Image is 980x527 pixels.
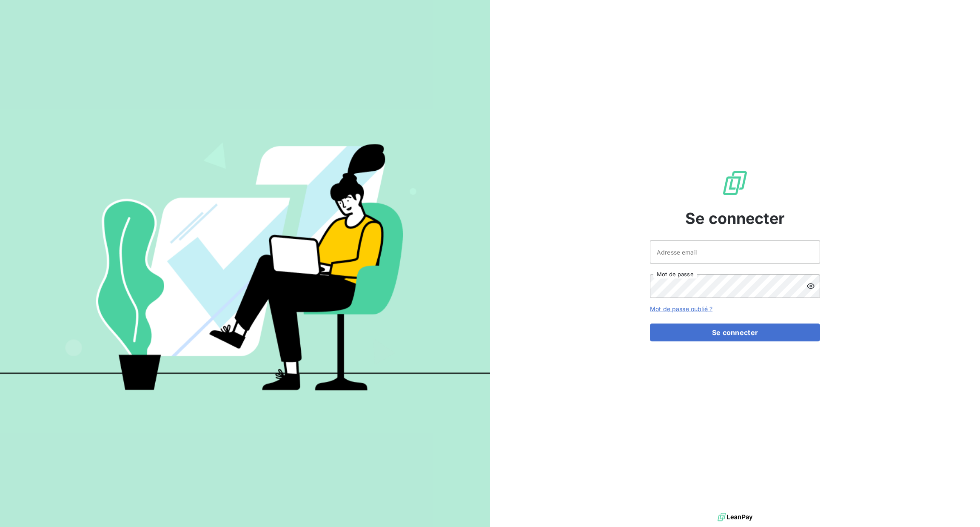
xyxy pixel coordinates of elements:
[650,305,712,312] a: Mot de passe oublié ?
[718,511,752,524] img: logo
[650,324,820,341] button: Se connecter
[685,207,785,230] span: Se connecter
[721,169,749,197] img: Logo LeanPay
[650,240,820,264] input: placeholder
